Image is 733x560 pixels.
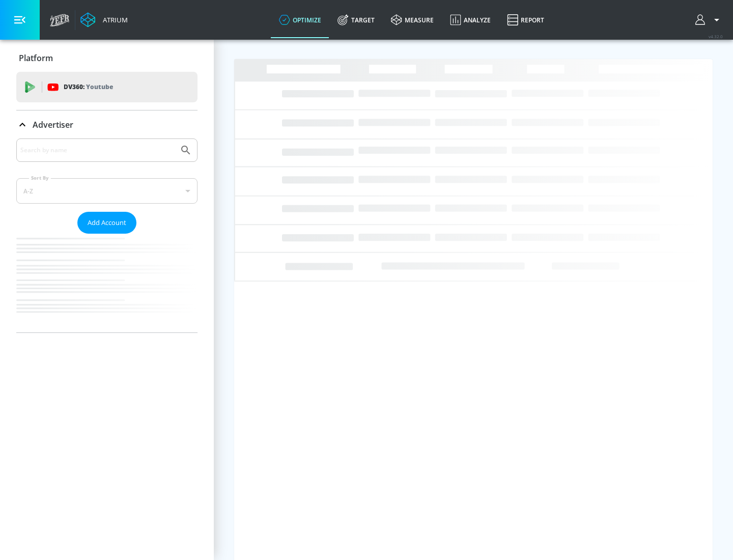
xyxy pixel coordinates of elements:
span: v 4.32.0 [709,34,723,39]
button: Add Account [77,212,136,234]
div: A-Z [16,178,198,204]
span: Add Account [88,217,126,229]
div: Platform [16,44,198,72]
p: Advertiser [33,119,73,130]
input: Search by name [20,144,175,157]
a: Target [329,2,383,38]
p: Youtube [86,81,113,92]
label: Sort By [29,175,51,181]
a: optimize [271,2,329,38]
a: Analyze [442,2,499,38]
a: Atrium [80,12,128,27]
div: Atrium [99,15,128,24]
a: Report [499,2,552,38]
p: DV360: [64,81,113,93]
p: Platform [19,52,53,64]
div: Advertiser [16,138,198,332]
div: DV360: Youtube [16,72,198,102]
nav: list of Advertiser [16,234,198,332]
div: Advertiser [16,110,198,139]
a: measure [383,2,442,38]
